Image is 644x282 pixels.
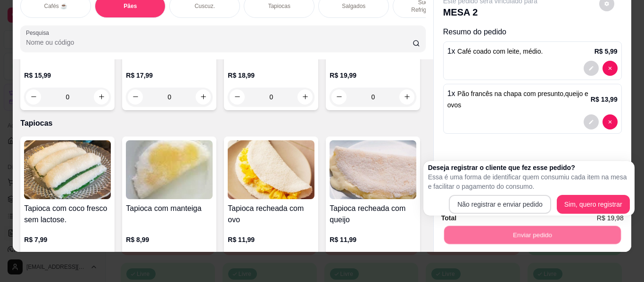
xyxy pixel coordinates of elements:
button: increase-product-quantity [196,89,211,105]
p: R$ 19,99 [330,71,416,80]
p: Tapiocas [20,118,425,129]
p: MESA 2 [443,6,537,19]
p: Tapiocas [268,2,290,10]
img: product-image [24,140,111,199]
p: Salgados [342,2,365,10]
p: Cafés ☕ [44,2,67,10]
p: R$ 5,99 [594,47,618,56]
p: R$ 13,99 [591,95,618,104]
input: Pesquisa [26,38,413,47]
button: decrease-product-quantity [603,114,618,129]
button: decrease-product-quantity [26,89,41,105]
p: R$ 8,99 [126,235,213,244]
h2: Deseja registrar o cliente que fez esse pedido? [428,163,630,172]
p: R$ 18,99 [228,71,314,80]
img: product-image [228,140,314,199]
img: product-image [126,140,213,199]
h4: Tapioca com manteiga [126,203,213,214]
button: Não registrar e enviar pedido [449,195,551,214]
p: Resumo do pedido [443,26,622,38]
span: Pão francês na chapa com presunto,queijo e ovos [447,90,588,109]
p: R$ 11,99 [330,235,416,244]
p: Cuscuz. [195,2,215,10]
label: Pesquisa [26,29,52,37]
h4: Tapioca recheada com ovo [228,203,314,226]
h4: Tapioca com coco fresco sem lactose. [24,203,111,226]
button: decrease-product-quantity [128,89,143,105]
p: 1 x [447,88,591,111]
strong: Total [441,214,456,222]
p: R$ 11,99 [228,235,314,244]
span: R$ 19,98 [597,213,624,223]
button: decrease-product-quantity [584,114,599,129]
button: increase-product-quantity [297,89,313,105]
p: R$ 15,99 [24,71,111,80]
span: Café coado com leite, médio. [457,48,543,55]
p: Pães [124,2,137,10]
img: product-image [330,140,416,199]
p: R$ 7,99 [24,235,111,244]
button: decrease-product-quantity [584,61,599,76]
h4: Tapioca recheada com queijo [330,203,416,226]
button: Sim, quero registrar [557,195,630,214]
p: Essa é uma forma de identificar quem consumiu cada item na mesa e facilitar o pagamento do consumo. [428,172,630,191]
button: decrease-product-quantity [230,89,245,105]
button: increase-product-quantity [94,89,109,105]
button: Enviar pedido [444,226,620,244]
p: R$ 17,99 [126,71,213,80]
button: decrease-product-quantity [603,61,618,76]
p: 1 x [447,46,543,57]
